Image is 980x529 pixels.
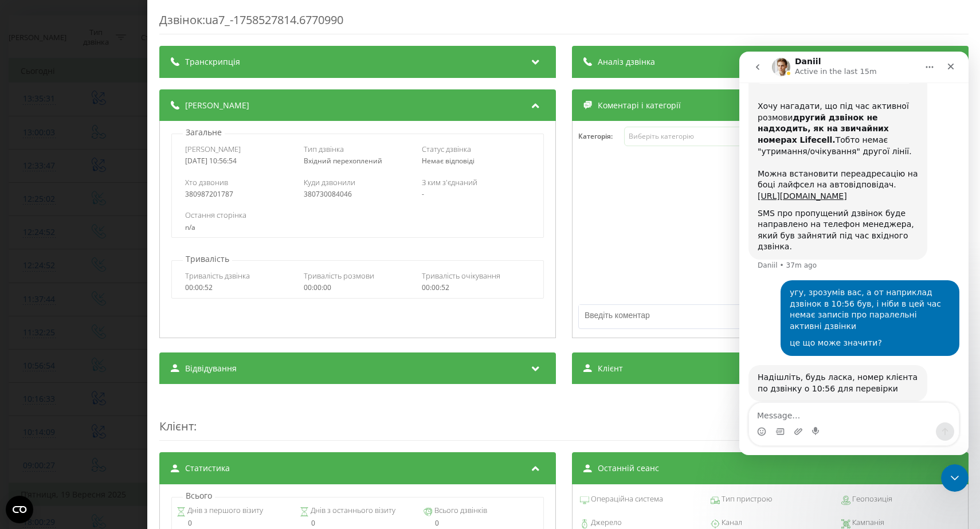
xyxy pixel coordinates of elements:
span: Операційна система [589,493,663,505]
span: Статистика [185,463,230,474]
div: Виберіть категорію [629,132,772,141]
span: Аналіз дзвінка [597,56,654,68]
iframe: Intercom live chat [739,52,969,455]
span: Відвідування [185,363,237,374]
span: Вхідний перехоплений [303,156,382,166]
div: [DATE] 10:56:54 [185,157,293,165]
span: Хто дзвонив [185,177,228,187]
p: Тривалість [183,253,232,265]
div: 380730084046 [303,190,411,198]
div: Дзвінок : ua7_-1758527814.6770990 [159,12,969,34]
div: n/a [185,224,530,232]
span: Куди дзвонили [303,177,355,187]
div: 00:00:52 [422,284,530,292]
span: Джерело [589,517,621,528]
span: Геопозиція [850,493,892,505]
p: Всього [183,490,215,501]
div: : [159,395,969,441]
div: 0 [300,519,415,527]
span: Останній сеанс [597,463,658,474]
span: Тривалість розмови [303,271,374,281]
button: Open CMP widget [6,496,33,523]
span: Транскрипція [185,56,240,68]
p: Загальне [183,127,225,138]
span: Тип пристрою [719,493,771,505]
div: 0 [424,519,539,527]
div: 380987201787 [185,190,293,198]
span: [PERSON_NAME] [185,100,249,111]
span: Всього дзвінків [433,505,487,516]
span: Кампанія [850,517,884,528]
div: 0 [176,519,291,527]
span: Клієнт [159,418,194,434]
span: Тривалість дзвінка [185,271,250,281]
span: Канал [719,517,742,528]
div: 00:00:00 [303,284,411,292]
span: Тривалість очікування [422,271,500,281]
span: Тип дзвінка [303,144,343,154]
span: Днів з першого візиту [185,505,262,516]
span: Остання сторінка [185,210,246,220]
span: [PERSON_NAME] [185,144,241,154]
h4: Категорія : [578,132,624,140]
div: - [422,190,530,198]
span: Статус дзвінка [422,144,471,154]
span: Днів з останнього візиту [309,505,395,516]
span: Клієнт [597,363,622,374]
span: Коментарі і категорії [597,100,680,111]
iframe: Intercom live chat [941,464,969,492]
span: З ким з'єднаний [422,177,477,187]
span: Немає відповіді [422,156,475,166]
div: 00:00:52 [185,284,293,292]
